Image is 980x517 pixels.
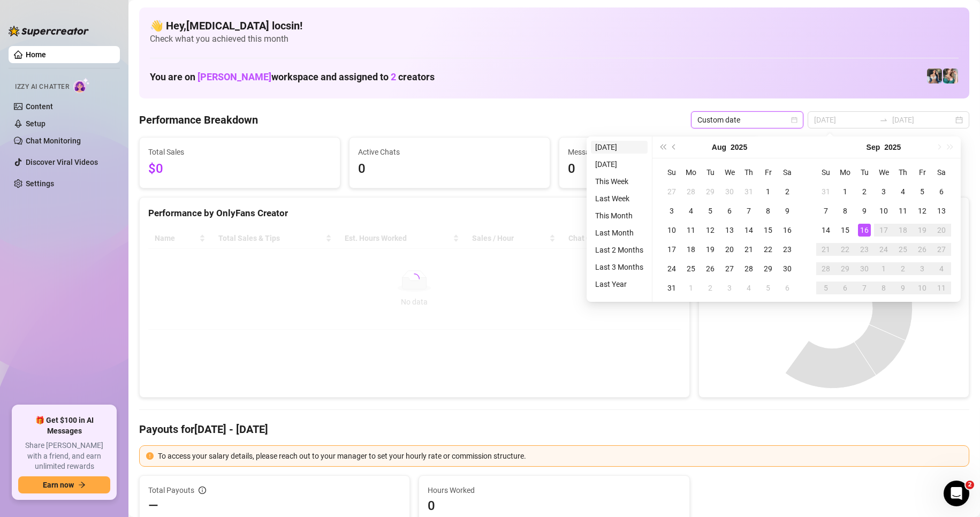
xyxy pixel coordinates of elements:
[855,278,874,298] td: 2025-10-07
[9,26,89,36] img: logo-BBDzfeDw.svg
[874,201,893,221] td: 2025-09-10
[43,481,74,489] span: Earn now
[877,224,890,237] div: 17
[877,282,890,294] div: 8
[701,259,720,278] td: 2025-08-26
[358,146,541,158] span: Active Chats
[78,481,86,489] span: arrow-right
[879,116,888,124] span: to
[897,282,909,294] div: 9
[701,278,720,298] td: 2025-09-02
[874,259,893,278] td: 2025-10-01
[591,226,648,239] li: Last Month
[665,185,678,198] div: 27
[662,201,681,221] td: 2025-08-03
[758,201,778,221] td: 2025-08-08
[668,136,680,158] button: Previous month (PageUp)
[897,262,909,275] div: 2
[591,278,648,291] li: Last Year
[139,112,258,127] h4: Performance Breakdown
[855,182,874,201] td: 2025-09-02
[685,224,697,237] div: 11
[819,282,832,294] div: 5
[835,259,855,278] td: 2025-09-29
[893,259,913,278] td: 2025-10-02
[662,163,681,182] th: Su
[662,221,681,240] td: 2025-08-10
[720,240,739,259] td: 2025-08-20
[758,259,778,278] td: 2025-08-29
[893,163,913,182] th: Th
[897,185,909,198] div: 4
[816,182,835,201] td: 2025-08-31
[893,278,913,298] td: 2025-10-09
[932,221,951,240] td: 2025-09-20
[855,201,874,221] td: 2025-09-09
[739,221,758,240] td: 2025-08-14
[681,182,701,201] td: 2025-07-28
[704,243,717,256] div: 19
[935,204,948,217] div: 13
[26,119,45,128] a: Setup
[758,182,778,201] td: 2025-08-01
[913,240,932,259] td: 2025-09-26
[814,114,875,126] input: Start date
[867,136,880,158] button: Choose a month
[927,69,942,83] img: Katy
[855,240,874,259] td: 2025-09-23
[758,278,778,298] td: 2025-09-05
[139,422,969,437] h4: Payouts for [DATE] - [DATE]
[839,282,852,294] div: 6
[819,204,832,217] div: 7
[935,282,948,294] div: 11
[858,224,871,237] div: 16
[916,224,929,237] div: 19
[762,185,774,198] div: 1
[835,201,855,221] td: 2025-09-08
[697,112,797,128] span: Custom date
[704,204,717,217] div: 5
[877,243,890,256] div: 24
[839,262,852,275] div: 29
[742,204,755,217] div: 7
[758,240,778,259] td: 2025-08-22
[781,262,794,275] div: 30
[739,201,758,221] td: 2025-08-07
[855,221,874,240] td: 2025-09-16
[897,224,909,237] div: 18
[835,240,855,259] td: 2025-09-22
[731,136,747,158] button: Choose a year
[665,224,678,237] div: 10
[723,282,736,294] div: 3
[935,243,948,256] div: 27
[26,136,81,145] a: Chat Monitoring
[893,201,913,221] td: 2025-09-11
[778,240,797,259] td: 2025-08-23
[701,201,720,221] td: 2025-08-05
[781,185,794,198] div: 2
[778,278,797,298] td: 2025-09-06
[685,204,697,217] div: 4
[858,282,871,294] div: 7
[665,282,678,294] div: 31
[913,201,932,221] td: 2025-09-12
[874,182,893,201] td: 2025-09-03
[712,136,726,158] button: Choose a month
[720,259,739,278] td: 2025-08-27
[742,185,755,198] div: 31
[781,282,794,294] div: 6
[662,182,681,201] td: 2025-07-27
[819,224,832,237] div: 14
[18,476,110,493] button: Earn nowarrow-right
[816,163,835,182] th: Su
[816,259,835,278] td: 2025-09-28
[916,185,929,198] div: 5
[358,159,541,179] span: 0
[408,272,421,286] span: loading
[913,163,932,182] th: Fr
[568,146,751,158] span: Messages Sent
[935,185,948,198] div: 6
[739,259,758,278] td: 2025-08-28
[391,71,396,82] span: 2
[944,481,969,506] iframe: Intercom live chat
